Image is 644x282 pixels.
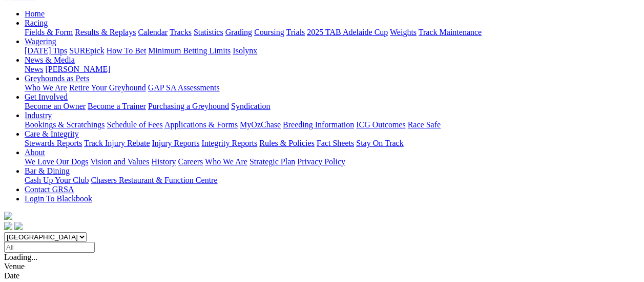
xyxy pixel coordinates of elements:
a: We Love Our Dogs [25,157,88,166]
a: About [25,148,45,157]
a: Racing [25,18,48,27]
div: Bar & Dining [25,176,640,185]
a: News & Media [25,55,75,64]
a: News [25,65,43,73]
a: Tracks [170,28,192,36]
div: Get Involved [25,102,640,111]
a: Grading [225,28,252,36]
div: Venue [4,262,640,271]
a: Bookings & Scratchings [25,120,105,129]
a: Integrity Reports [201,139,257,147]
a: Track Maintenance [419,28,482,36]
a: Cash Up Your Club [25,176,89,184]
a: Trials [286,28,305,36]
div: News & Media [25,65,640,74]
div: Date [4,271,640,280]
a: Weights [390,28,417,36]
a: Calendar [138,28,168,36]
a: Vision and Values [90,157,149,166]
img: logo-grsa-white.png [4,212,12,220]
a: Minimum Betting Limits [148,46,231,55]
a: Purchasing a Greyhound [148,102,229,110]
a: Who We Are [25,83,67,92]
a: Login To Blackbook [25,194,92,203]
a: Bar & Dining [25,166,70,175]
div: Wagering [25,46,640,55]
a: Stewards Reports [25,139,82,147]
a: Track Injury Rebate [84,139,150,147]
a: ICG Outcomes [356,120,405,129]
a: Fact Sheets [317,139,354,147]
div: Racing [25,28,640,37]
a: Rules & Policies [259,139,315,147]
a: Care & Integrity [25,129,79,138]
a: Contact GRSA [25,185,74,194]
a: Become a Trainer [88,102,146,110]
a: Injury Reports [152,139,199,147]
a: [DATE] Tips [25,46,67,55]
a: Become an Owner [25,102,86,110]
a: History [151,157,176,166]
img: twitter.svg [14,222,23,230]
a: Careers [178,157,203,166]
a: 2025 TAB Adelaide Cup [307,28,388,36]
a: Coursing [254,28,284,36]
span: Loading... [4,253,37,261]
a: SUREpick [69,46,104,55]
a: MyOzChase [240,120,281,129]
a: Syndication [231,102,270,110]
a: Results & Replays [75,28,136,36]
a: Chasers Restaurant & Function Centre [91,176,217,184]
a: Schedule of Fees [107,120,162,129]
a: Strategic Plan [250,157,295,166]
a: Breeding Information [283,120,354,129]
a: Isolynx [233,46,257,55]
div: Care & Integrity [25,139,640,148]
img: facebook.svg [4,222,12,230]
a: Statistics [194,28,223,36]
a: Fields & Form [25,28,73,36]
a: Greyhounds as Pets [25,74,89,83]
a: GAP SA Assessments [148,83,220,92]
a: [PERSON_NAME] [45,65,110,73]
a: Stay On Track [356,139,403,147]
a: Home [25,9,45,18]
a: Wagering [25,37,56,46]
a: Who We Are [205,157,247,166]
a: How To Bet [107,46,147,55]
div: Industry [25,120,640,129]
a: Applications & Forms [164,120,238,129]
a: Retire Your Greyhound [69,83,146,92]
a: Privacy Policy [297,157,345,166]
div: Greyhounds as Pets [25,83,640,92]
div: About [25,157,640,166]
input: Select date [4,242,95,253]
a: Industry [25,111,52,120]
a: Race Safe [407,120,440,129]
a: Get Involved [25,92,68,101]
